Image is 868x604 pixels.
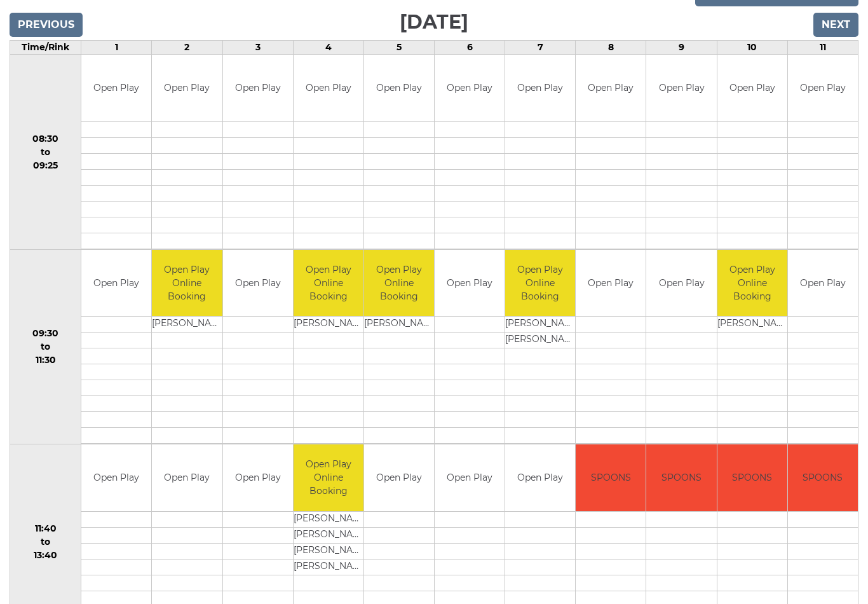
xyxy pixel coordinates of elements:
td: Open Play [81,250,151,317]
td: Open Play [223,444,293,511]
td: Time/Rink [10,41,81,55]
td: Open Play [294,55,363,121]
td: 7 [505,41,576,55]
td: Open Play [646,250,716,317]
td: [PERSON_NAME] [294,511,363,527]
td: Open Play [717,55,787,121]
td: 09:30 to 11:30 [10,249,81,444]
td: Open Play [505,55,575,121]
td: Open Play [576,250,646,317]
td: 9 [646,41,717,55]
td: Open Play Online Booking [294,250,363,317]
td: 8 [576,41,646,55]
td: Open Play Online Booking [294,444,363,511]
td: Open Play Online Booking [505,250,575,317]
input: Previous [10,13,83,37]
td: 5 [363,41,434,55]
td: 10 [717,41,787,55]
td: [PERSON_NAME] [717,317,787,333]
td: Open Play [505,444,575,511]
td: 08:30 to 09:25 [10,55,81,250]
td: Open Play [435,55,505,121]
td: Open Play [223,55,293,121]
td: Open Play [364,444,434,511]
td: Open Play [576,55,646,121]
td: [PERSON_NAME] [294,543,363,559]
td: Open Play [435,444,505,511]
td: SPOONS [717,444,787,511]
td: Open Play [81,55,151,121]
input: Next [813,13,858,37]
td: [PERSON_NAME] [505,317,575,333]
td: [PERSON_NAME] [294,559,363,575]
td: Open Play [788,55,858,121]
td: [PERSON_NAME] [294,527,363,543]
td: 1 [81,41,152,55]
td: 4 [293,41,363,55]
td: Open Play [223,250,293,317]
td: Open Play [364,55,434,121]
td: [PERSON_NAME] [294,317,363,333]
td: [PERSON_NAME] [505,333,575,348]
td: 6 [435,41,505,55]
td: SPOONS [788,444,858,511]
td: SPOONS [646,444,716,511]
td: Open Play Online Booking [717,250,787,317]
td: Open Play [152,55,222,121]
td: [PERSON_NAME] [364,317,434,333]
td: Open Play [788,250,858,317]
td: Open Play [435,250,505,317]
td: 2 [152,41,222,55]
td: SPOONS [576,444,646,511]
td: Open Play [646,55,716,121]
td: Open Play [81,444,151,511]
td: 11 [787,41,858,55]
td: [PERSON_NAME] [152,317,222,333]
td: 3 [222,41,293,55]
td: Open Play [152,444,222,511]
td: Open Play Online Booking [364,250,434,317]
td: Open Play Online Booking [152,250,222,317]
